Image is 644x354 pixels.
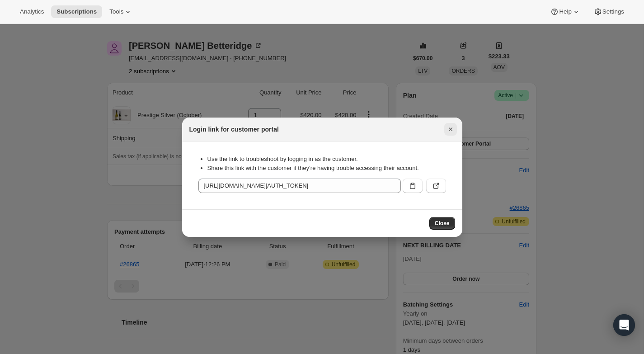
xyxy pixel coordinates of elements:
[207,164,446,173] li: Share this link with the customer if they’re having trouble accessing their account.
[14,5,49,18] button: Analytics
[588,5,630,18] button: Settings
[602,8,624,15] span: Settings
[109,8,123,15] span: Tools
[207,155,446,164] li: Use the link to troubleshoot by logging in as the customer.
[189,125,279,134] h2: Login link for customer portal
[51,5,102,18] button: Subscriptions
[104,5,138,18] button: Tools
[56,8,97,15] span: Subscriptions
[429,217,455,230] button: Close
[20,8,44,15] span: Analytics
[545,5,586,18] button: Help
[435,220,450,227] span: Close
[613,314,635,336] div: Open Intercom Messenger
[559,8,571,15] span: Help
[444,123,457,136] button: Close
